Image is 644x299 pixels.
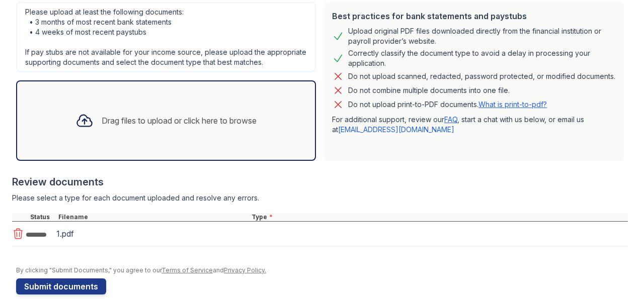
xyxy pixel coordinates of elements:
[28,213,56,221] div: Status
[16,2,316,72] div: Please upload at least the following documents: • 3 months of most recent bank statements • 4 wee...
[16,278,106,294] button: Submit documents
[348,84,510,96] div: Do not combine multiple documents into one file.
[478,100,547,109] a: What is print-to-pdf?
[250,213,628,221] div: Type
[332,115,616,135] p: For additional support, review our , start a chat with us below, or email us at
[102,115,257,127] div: Drag files to upload or click here to browse
[332,10,616,22] div: Best practices for bank statements and paystubs
[12,193,628,203] div: Please select a type for each document uploaded and resolve any errors.
[56,213,250,221] div: Filename
[348,48,616,68] div: Correctly classify the document type to avoid a delay in processing your application.
[348,26,616,46] div: Upload original PDF files downloaded directly from the financial institution or payroll provider’...
[338,125,454,134] a: [EMAIL_ADDRESS][DOMAIN_NAME]
[162,266,213,274] a: Terms of Service
[56,226,246,242] div: 1.pdf
[348,99,547,110] p: Do not upload print-to-PDF documents.
[16,266,628,274] div: By clicking "Submit Documents," you agree to our and
[444,115,457,124] a: FAQ
[348,70,615,82] div: Do not upload scanned, redacted, password protected, or modified documents.
[224,266,266,274] a: Privacy Policy.
[12,175,628,189] div: Review documents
